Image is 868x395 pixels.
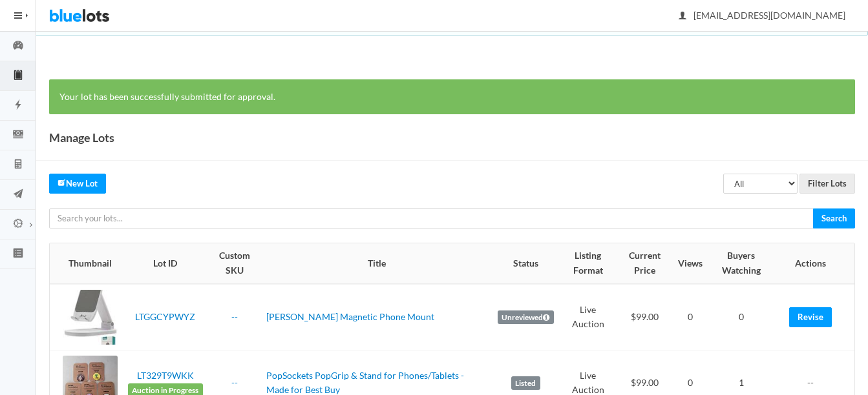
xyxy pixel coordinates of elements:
td: Live Auction [559,284,617,350]
label: Unreviewed [498,310,554,325]
label: Listed [511,376,540,390]
a: -- [231,377,238,388]
th: Views [673,243,708,283]
a: [PERSON_NAME] Magnetic Phone Mount [266,311,434,322]
a: -- [231,311,238,322]
td: $99.00 [617,284,673,350]
a: LTGGCYPWYZ [135,311,195,322]
ion-icon: create [58,178,66,187]
td: 0 [673,284,708,350]
span: [EMAIL_ADDRESS][DOMAIN_NAME] [679,10,845,21]
input: Search [813,208,855,228]
h1: Manage Lots [49,128,114,147]
th: Status [492,243,559,283]
th: Actions [774,243,854,283]
ion-icon: person [676,10,689,23]
th: Thumbnail [50,243,123,283]
a: LT329T9WKK [137,370,194,381]
th: Listing Format [559,243,617,283]
th: Current Price [617,243,673,283]
p: Your lot has been successfully submitted for approval. [59,90,845,105]
td: 0 [708,284,774,350]
th: Buyers Watching [708,243,774,283]
a: Revise [789,307,832,327]
th: Lot ID [123,243,208,283]
th: Title [261,243,492,283]
a: createNew Lot [49,174,106,194]
input: Filter Lots [799,174,855,194]
th: Custom SKU [208,243,261,283]
input: Search your lots... [49,208,814,228]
